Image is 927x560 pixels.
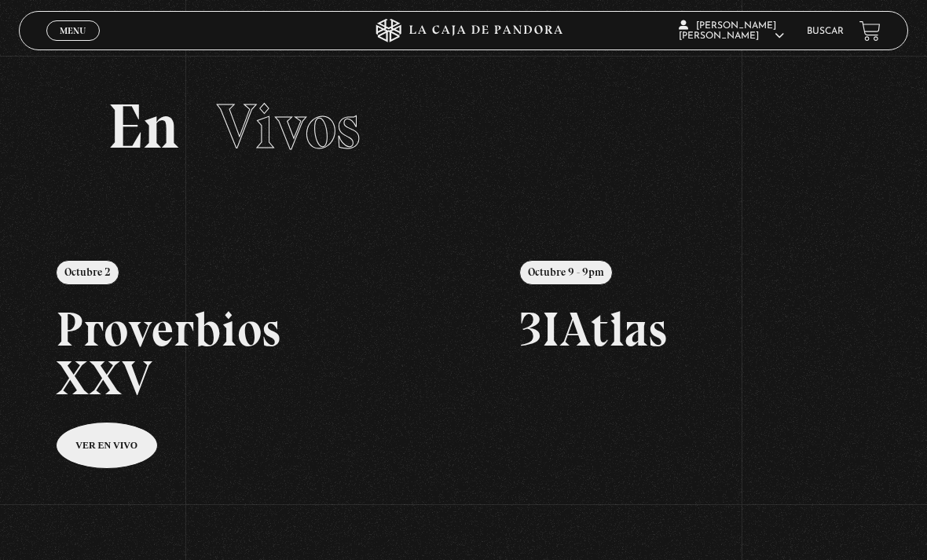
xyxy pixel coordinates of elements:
[807,27,844,36] a: Buscar
[859,20,881,42] a: View your shopping cart
[60,26,86,35] span: Menu
[55,39,92,50] span: Cerrar
[108,95,819,158] h2: En
[217,89,361,164] span: Vivos
[679,21,784,41] span: [PERSON_NAME] [PERSON_NAME]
